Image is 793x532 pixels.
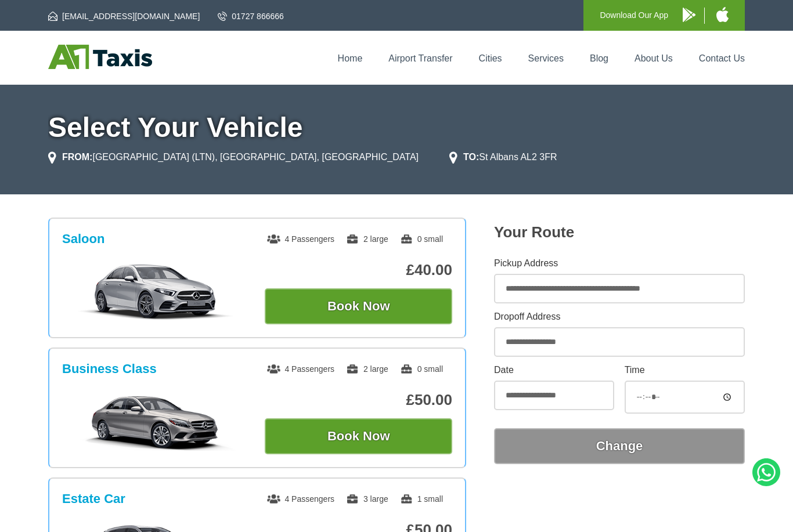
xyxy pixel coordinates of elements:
[479,53,502,63] a: Cities
[625,365,745,375] label: Time
[69,263,243,321] img: Saloon
[346,234,388,244] span: 2 large
[494,312,745,321] label: Dropoff Address
[265,261,452,279] p: £40.00
[346,364,388,374] span: 2 large
[265,418,452,454] button: Book Now
[463,152,479,162] strong: TO:
[62,491,125,506] h3: Estate Car
[634,506,787,532] iframe: chat widget
[400,234,443,244] span: 0 small
[267,234,334,244] span: 4 Passengers
[400,494,443,504] span: 1 small
[494,365,614,375] label: Date
[69,393,243,451] img: Business Class
[716,7,729,22] img: A1 Taxis iPhone App
[48,10,200,22] a: [EMAIL_ADDRESS][DOMAIN_NAME]
[494,428,745,464] button: Change
[48,114,745,142] h1: Select Your Vehicle
[62,231,104,247] h3: Saloon
[218,10,284,22] a: 01727 866666
[62,152,92,162] strong: FROM:
[346,494,388,504] span: 3 large
[494,223,745,241] h2: Your Route
[635,53,673,63] a: About Us
[48,150,419,164] li: [GEOGRAPHIC_DATA] (LTN), [GEOGRAPHIC_DATA], [GEOGRAPHIC_DATA]
[62,361,157,377] h3: Business Class
[449,150,557,164] li: St Albans AL2 3FR
[699,53,745,63] a: Contact Us
[265,288,452,324] button: Book Now
[528,53,564,63] a: Services
[265,391,452,409] p: £50.00
[494,259,745,268] label: Pickup Address
[400,364,443,374] span: 0 small
[267,494,334,504] span: 4 Passengers
[338,53,363,63] a: Home
[388,53,452,63] a: Airport Transfer
[267,364,334,374] span: 4 Passengers
[600,8,668,23] p: Download Our App
[590,53,608,63] a: Blog
[683,8,695,22] img: A1 Taxis Android App
[48,45,152,69] img: A1 Taxis St Albans LTD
